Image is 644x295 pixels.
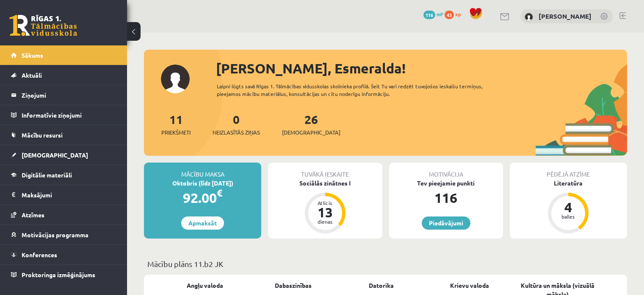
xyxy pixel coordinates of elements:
[144,188,261,208] div: 92.00
[213,112,260,137] a: 0Neizlasītās ziņas
[22,131,63,139] span: Mācību resursi
[11,245,116,264] a: Konferences
[22,251,57,258] span: Konferences
[312,200,338,205] div: Atlicis
[510,179,627,235] a: Literatūra 4 balles
[217,187,222,199] span: €
[22,211,44,219] span: Atzīmes
[525,13,533,21] img: Esmeralda Ķeviša
[510,163,627,179] div: Pēdējā atzīme
[22,231,88,239] span: Motivācijas programma
[11,165,116,185] a: Digitālie materiāli
[423,11,435,19] span: 116
[275,281,312,290] a: Dabaszinības
[423,11,443,17] a: 116 mP
[268,179,382,188] div: Sociālās zinātnes I
[11,125,116,145] a: Mācību resursi
[11,105,116,125] a: Informatīvie ziņojumi
[455,11,461,17] span: xp
[144,179,261,188] div: Oktobris (līdz [DATE])
[22,171,72,179] span: Digitālie materiāli
[11,65,116,85] a: Aktuāli
[22,151,88,159] span: [DEMOGRAPHIC_DATA]
[11,205,116,225] a: Atzīmes
[161,112,191,137] a: 11Priekšmeti
[22,85,116,105] legend: Ziņojumi
[11,265,116,284] a: Proktoringa izmēģinājums
[22,271,95,278] span: Proktoringa izmēģinājums
[213,128,260,137] span: Neizlasītās ziņas
[22,185,116,205] legend: Maksājumi
[445,11,465,17] a: 43 xp
[11,45,116,65] a: Sākums
[217,82,507,98] div: Laipni lūgts savā Rīgas 1. Tālmācības vidusskolas skolnieka profilā. Šeit Tu vari redzēt tuvojošo...
[11,145,116,165] a: [DEMOGRAPHIC_DATA]
[11,225,116,244] a: Motivācijas programma
[147,258,624,270] p: Mācību plāns 11.b2 JK
[437,11,443,17] span: mP
[445,11,454,19] span: 43
[422,216,470,230] a: Piedāvājumi
[556,200,581,214] div: 4
[268,179,382,235] a: Sociālās zinātnes I Atlicis 13 dienas
[282,112,340,137] a: 26[DEMOGRAPHIC_DATA]
[22,105,116,125] legend: Informatīvie ziņojumi
[9,15,77,36] a: Rīgas 1. Tālmācības vidusskola
[389,163,503,179] div: Motivācija
[389,188,503,208] div: 116
[161,128,191,137] span: Priekšmeti
[187,281,223,290] a: Angļu valoda
[22,51,43,59] span: Sākums
[369,281,394,290] a: Datorika
[11,85,116,105] a: Ziņojumi
[216,58,627,79] div: [PERSON_NAME], Esmeralda!
[539,12,591,20] a: [PERSON_NAME]
[144,163,261,179] div: Mācību maksa
[556,214,581,219] div: balles
[11,185,116,205] a: Maksājumi
[450,281,489,290] a: Krievu valoda
[22,71,42,79] span: Aktuāli
[312,205,338,219] div: 13
[268,163,382,179] div: Tuvākā ieskaite
[181,216,224,230] a: Apmaksāt
[312,219,338,224] div: dienas
[510,179,627,188] div: Literatūra
[282,128,340,137] span: [DEMOGRAPHIC_DATA]
[389,179,503,188] div: Tev pieejamie punkti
